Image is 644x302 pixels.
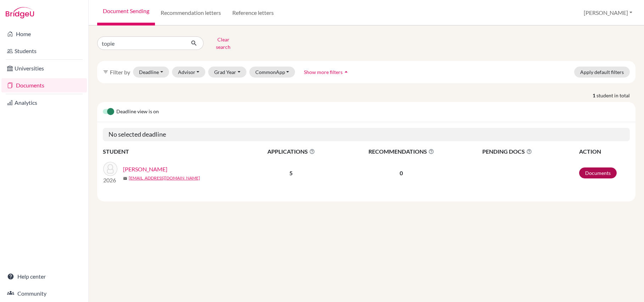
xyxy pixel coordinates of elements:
img: Topie, Emma [103,162,117,176]
p: 2026 [103,176,117,184]
th: STUDENT [103,147,245,156]
a: Universities [1,61,87,75]
input: Find student by name... [97,36,185,50]
a: Home [1,27,87,41]
h5: No selected deadline [103,128,630,141]
button: CommonApp [249,67,295,78]
button: [PERSON_NAME] [581,6,635,19]
span: Deadline view is on [116,108,159,116]
button: Show more filtersarrow_drop_up [298,67,356,78]
i: arrow_drop_up [343,68,350,75]
button: Clear search [204,34,243,52]
a: Students [1,44,87,58]
a: Help center [1,269,87,284]
button: Grad Year [208,67,246,78]
span: APPLICATIONS [245,147,337,156]
a: [PERSON_NAME] [123,165,167,173]
a: Community [1,286,87,301]
span: PENDING DOCS [482,147,578,156]
a: Documents [1,78,87,92]
a: Documents [579,167,617,178]
span: Filter by [110,69,130,75]
button: Advisor [172,67,206,78]
span: RECOMMENDATIONS [338,147,465,156]
p: 0 [338,169,465,177]
button: Deadline [133,67,169,78]
i: filter_list [103,69,109,75]
b: 5 [289,170,293,176]
a: Analytics [1,96,87,110]
th: ACTION [579,147,630,156]
span: Show more filters [304,69,343,75]
a: [EMAIL_ADDRESS][DOMAIN_NAME] [129,175,200,181]
span: student in total [596,92,635,99]
img: Bridge-U [6,7,34,18]
strong: 1 [593,92,596,99]
button: Apply default filters [574,67,630,78]
span: mail [123,176,127,181]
